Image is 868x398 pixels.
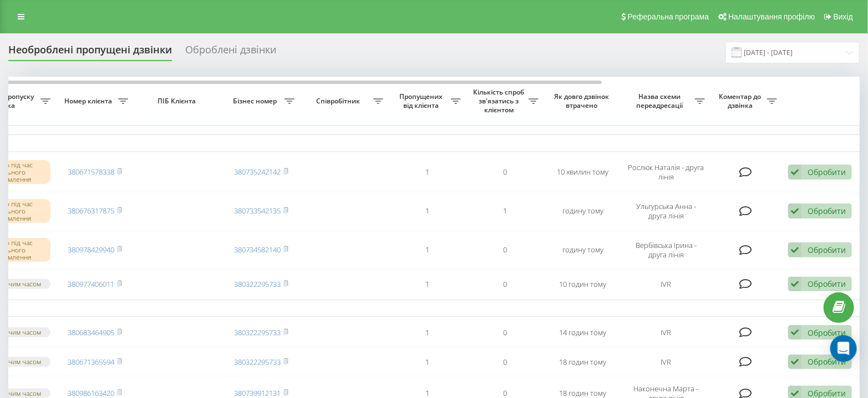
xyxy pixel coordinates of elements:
a: 380683464905 [68,327,114,337]
td: 10 годин тому [544,271,622,298]
a: 380978429940 [68,245,114,255]
td: 1 [466,193,544,230]
span: Коментар до дзвінка [716,92,767,110]
a: 380986163420 [68,388,114,398]
div: Обробити [808,167,846,177]
td: 1 [389,232,466,268]
span: ПІБ Клієнта [143,97,213,106]
div: Обробити [808,327,846,338]
td: Ульгурська Анна - друга лінія [622,193,710,230]
a: 380671365594 [68,357,114,367]
td: 14 годин тому [544,319,622,346]
td: IVR [622,271,710,298]
a: 380734582140 [234,245,281,255]
div: Обробити [808,245,846,255]
td: 1 [389,319,466,346]
td: годину тому [544,193,622,230]
td: Рослюк Наталія - друга лінія [622,154,710,191]
div: Обробити [808,356,846,367]
span: Налаштування профілю [728,12,815,21]
td: 0 [466,232,544,268]
div: Необроблені пропущені дзвінки [8,44,172,61]
span: Назва схеми переадресації [627,92,695,110]
div: Обробити [808,206,846,216]
td: 1 [389,154,466,191]
span: Як довго дзвінок втрачено [553,92,613,110]
td: 0 [466,349,544,376]
a: 380322295733 [234,279,281,289]
span: Бізнес номер [228,97,285,106]
td: IVR [622,319,710,346]
a: 380733542135 [234,206,281,216]
a: 380671578338 [68,167,114,177]
div: Open Intercom Messenger [830,335,857,362]
span: Співробітник [306,97,373,106]
td: 0 [466,154,544,191]
a: 380977406011 [68,279,114,289]
td: Вербівська Ірина - друга лінія [622,232,710,268]
td: 10 хвилин тому [544,154,622,191]
td: 0 [466,271,544,298]
div: Оброблені дзвінки [185,44,276,61]
span: Пропущених від клієнта [394,92,451,110]
td: 1 [389,193,466,230]
a: 380322295733 [234,327,281,337]
td: 0 [466,319,544,346]
a: 380322295733 [234,357,281,367]
a: 380739912131 [234,388,281,398]
td: 1 [389,349,466,376]
span: Реферальна програма [628,12,709,21]
td: годину тому [544,232,622,268]
span: Кількість спроб зв'язатись з клієнтом [472,88,529,114]
div: Обробити [808,278,846,289]
td: 18 годин тому [544,349,622,376]
span: Номер клієнта [62,97,118,106]
a: 380676317875 [68,206,114,216]
a: 380735242142 [234,167,281,177]
td: IVR [622,349,710,376]
span: Вихід [834,12,853,21]
td: 1 [389,271,466,298]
